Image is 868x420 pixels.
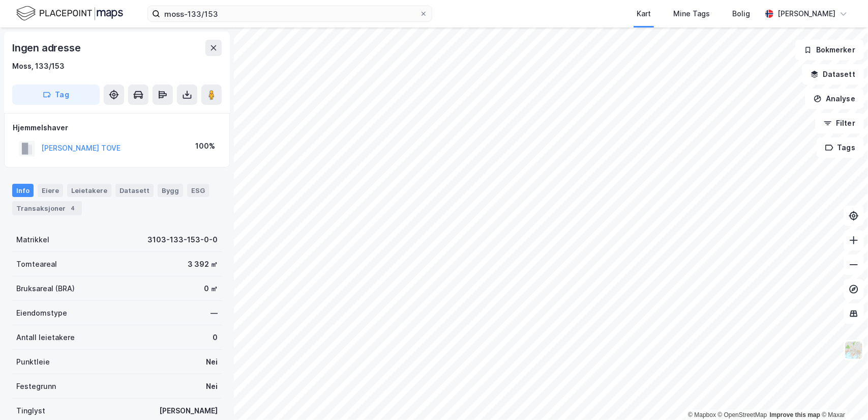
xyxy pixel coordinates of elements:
[732,8,750,20] div: Bolig
[67,184,111,197] div: Leietakere
[16,234,49,246] div: Matrikkel
[16,258,57,270] div: Tomteareal
[777,8,835,20] div: [PERSON_NAME]
[160,6,420,21] input: Søk på adresse, matrikkel, gårdeiere, leietakere eller personer
[817,137,864,158] button: Tags
[204,283,218,295] div: 0 ㎡
[817,371,868,420] iframe: Chat Widget
[637,8,651,20] div: Kart
[673,8,710,20] div: Mine Tags
[16,380,56,393] div: Festegrunn
[795,40,864,60] button: Bokmerker
[159,405,218,417] div: [PERSON_NAME]
[688,411,716,418] a: Mapbox
[68,203,78,213] div: 4
[802,64,864,85] button: Datasett
[16,356,50,368] div: Punktleie
[16,5,123,22] img: logo.f888ab2527a4732fd821a326f86c7f29.svg
[12,201,82,215] div: Transaksjoner
[16,283,75,295] div: Bruksareal (BRA)
[211,307,218,319] div: —
[718,411,767,418] a: OpenStreetMap
[16,307,67,319] div: Eiendomstype
[770,411,820,418] a: Improve this map
[158,184,183,197] div: Bygg
[115,184,154,197] div: Datasett
[13,122,221,134] div: Hjemmelshaver
[12,184,34,197] div: Info
[38,184,63,197] div: Eiere
[12,40,82,56] div: Ingen adresse
[817,371,868,420] div: Kontrollprogram for chat
[206,380,218,393] div: Nei
[815,113,864,133] button: Filter
[147,234,218,246] div: 3103-133-153-0-0
[195,140,215,152] div: 100%
[16,405,45,417] div: Tinglyst
[12,60,65,72] div: Moss, 133/153
[12,85,100,105] button: Tag
[16,331,75,344] div: Antall leietakere
[213,331,218,344] div: 0
[206,356,218,368] div: Nei
[188,258,218,270] div: 3 392 ㎡
[805,89,864,109] button: Analyse
[187,184,209,197] div: ESG
[844,341,863,360] img: Z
